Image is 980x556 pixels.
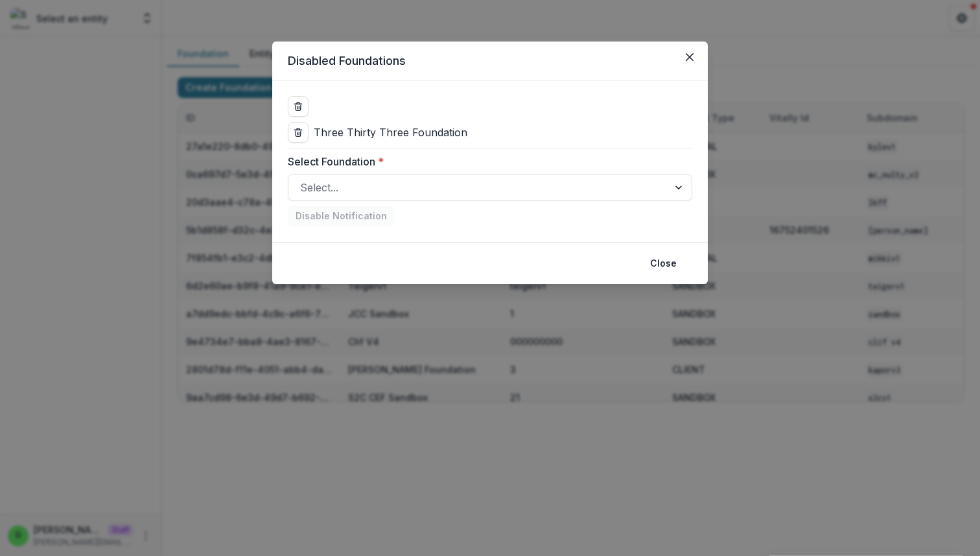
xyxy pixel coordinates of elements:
button: delete [288,96,309,117]
button: Disable Notification [288,206,395,226]
p: Three Thirty Three Foundation [314,125,467,140]
header: Disabled Foundations [272,42,708,80]
label: Select Foundation [288,154,684,169]
button: Close [679,47,700,67]
button: delete [288,122,309,143]
button: Close [642,253,684,274]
